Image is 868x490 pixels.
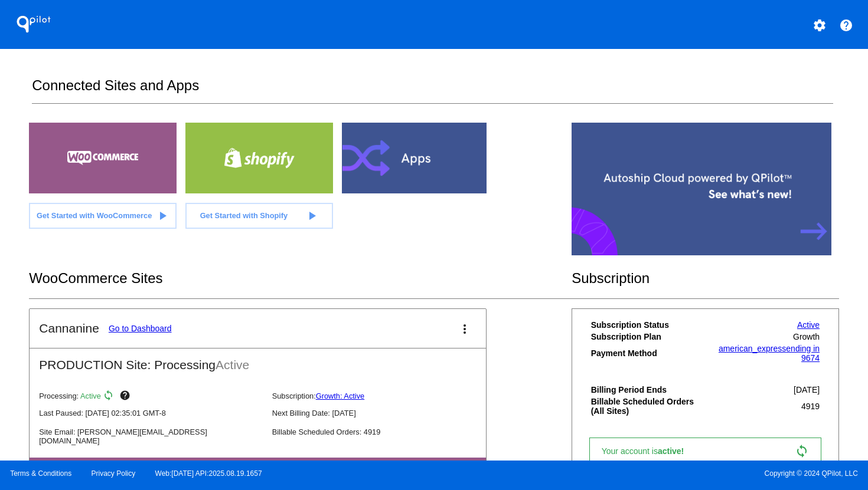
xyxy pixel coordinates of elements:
h2: PRODUCTION Site: Processing [30,348,486,372]
th: Subscription Status [590,320,706,330]
h1: QPilot [10,12,57,36]
mat-icon: play_arrow [155,209,169,223]
span: Get Started with WooCommerce [37,211,152,220]
h2: Cannanine [39,321,99,336]
p: Last Paused: [DATE] 02:35:01 GMT-8 [39,409,262,417]
span: american_express [719,344,786,353]
h2: Connected Sites and Apps [32,77,833,104]
a: Active [797,320,820,330]
mat-icon: sync [795,444,809,458]
h2: Subscription [572,270,839,287]
a: Terms & Conditions [10,469,71,478]
a: Growth: Active [316,392,365,400]
span: Active [80,392,101,400]
mat-icon: play_arrow [305,209,319,223]
p: Next Billing Date: [DATE] [272,409,495,417]
a: Privacy Policy [92,469,136,478]
h2: WooCommerce Sites [29,270,572,287]
mat-icon: help [119,390,133,404]
a: Get Started with Shopify [185,203,333,229]
span: [DATE] [794,385,820,394]
a: Go to Dashboard [109,324,172,333]
a: Your account isactive! sync [589,438,821,465]
span: active! [658,446,690,456]
th: Subscription Plan [590,331,706,342]
span: 4919 [801,402,820,411]
p: Processing: [39,390,262,404]
p: Billable Scheduled Orders: 4919 [272,427,495,436]
a: Web:[DATE] API:2025.08.19.1657 [155,469,262,478]
mat-icon: sync [103,390,117,404]
span: Copyright © 2024 QPilot, LLC [444,469,858,478]
th: Billing Period Ends [590,384,706,395]
a: american_expressending in 9674 [719,344,820,363]
p: Site Email: [PERSON_NAME][EMAIL_ADDRESS][DOMAIN_NAME] [39,427,262,445]
th: Payment Method [590,343,706,363]
mat-icon: settings [812,18,827,32]
mat-icon: more_vert [458,322,472,336]
a: Get Started with WooCommerce [29,203,177,229]
th: Billable Scheduled Orders (All Sites) [590,396,706,416]
span: Your account is [602,446,696,456]
mat-icon: help [839,18,853,32]
span: Growth [793,332,820,341]
span: Get Started with Shopify [200,211,288,220]
span: Active [216,358,249,371]
p: Subscription: [272,392,495,400]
